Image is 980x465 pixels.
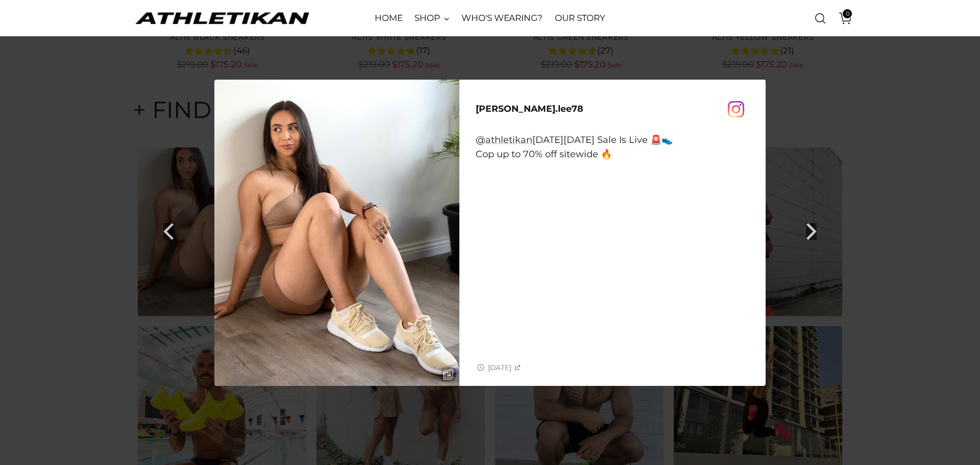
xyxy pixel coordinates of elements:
[375,7,403,30] a: HOME
[831,8,852,29] a: Open cart modal
[476,133,749,162] p: [DATE][DATE] Sale Is Live 🚨👟 Cop up to 70% off sitewide 🔥
[555,7,605,30] a: OUR STORY
[414,7,449,30] a: SHOP
[796,200,823,265] button: Next
[461,7,543,30] a: WHO'S WEARING?
[843,9,852,18] span: 0
[157,200,184,265] button: Previous
[488,363,511,372] time: [DATE]
[133,10,311,26] a: ATHLETIKAN
[476,134,532,145] a: @athletikan
[810,8,830,29] a: Open search modal
[476,361,522,374] a: See original post on Instagram (Opens in a new window)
